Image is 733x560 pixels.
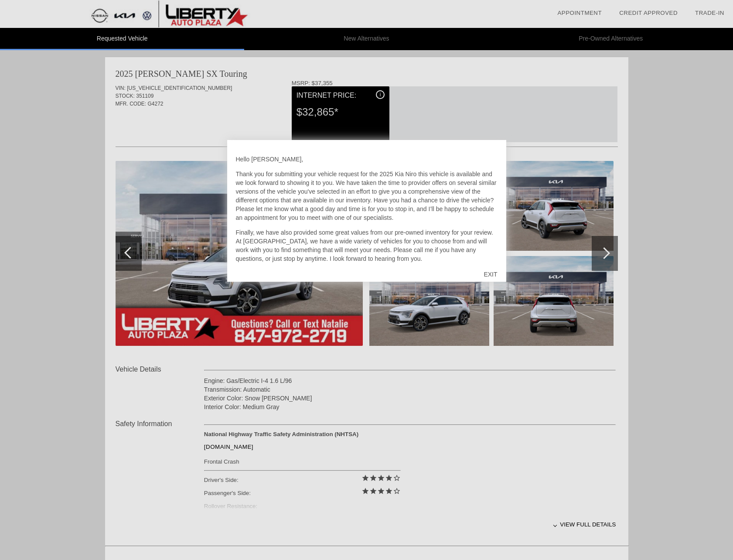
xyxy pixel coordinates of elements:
[619,10,678,16] a: Credit Approved
[695,10,724,16] a: Trade-In
[236,170,498,222] p: Thank you for submitting your vehicle request for the 2025 Kia Niro this vehicle is available and...
[557,10,602,16] a: Appointment
[236,155,498,164] p: Hello [PERSON_NAME],
[236,228,498,263] p: Finally, we have also provided some great values from our pre-owned inventory for your review. At...
[475,261,506,287] div: EXIT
